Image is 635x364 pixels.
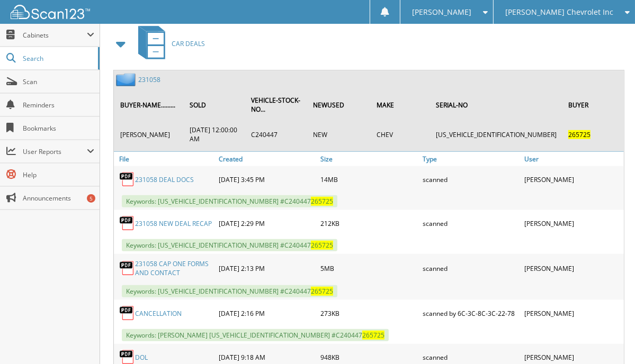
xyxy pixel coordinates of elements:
span: User Reports [23,147,87,156]
span: [PERSON_NAME] Chevrolet Inc [505,9,613,15]
span: Keywords: [PERSON_NAME] [US_VEHICLE_IDENTIFICATION_NUMBER] #C240447 [122,329,389,341]
div: 212KB [318,213,420,234]
div: 5MB [318,257,420,280]
img: scan123-logo-white.svg [11,5,90,19]
td: [PERSON_NAME] [115,121,183,148]
iframe: Chat Widget [582,313,635,364]
th: BUYER-NAME......... [115,89,183,120]
span: Keywords: [US_VEHICLE_IDENTIFICATION_NUMBER] #C240447 [122,239,337,251]
span: Announcements [23,194,94,203]
span: 265725 [311,287,333,296]
img: PDF.png [119,171,135,187]
td: [DATE] 12:00:00 AM [184,121,245,148]
td: CHEV [371,121,430,148]
td: NEW [308,121,371,148]
div: [DATE] 2:29 PM [216,213,318,234]
th: BUYER [563,89,623,120]
a: 231058 NEW DEAL RECAP [135,219,212,228]
div: [PERSON_NAME] [522,169,624,190]
div: 5 [87,194,95,203]
div: [DATE] 2:13 PM [216,257,318,280]
th: MAKE [371,89,430,120]
img: folder2.png [116,73,138,86]
span: 265725 [568,130,591,139]
th: VEHICLE-STOCK-NO... [246,89,307,120]
a: 231058 DEAL DOCS [135,175,194,184]
div: scanned by 6C-3C-8C-3C-22-78 [420,303,522,324]
span: CAR DEALS [172,39,205,48]
div: [PERSON_NAME] [522,303,624,324]
div: 273KB [318,303,420,324]
span: Scan [23,77,94,86]
a: File [114,152,216,166]
th: NEWUSED [308,89,371,120]
a: CANCELLATION [135,309,182,318]
div: [DATE] 3:45 PM [216,169,318,190]
a: Size [318,152,420,166]
div: [PERSON_NAME] [522,213,624,234]
span: 265725 [362,331,384,340]
img: PDF.png [119,305,135,321]
span: Keywords: [US_VEHICLE_IDENTIFICATION_NUMBER] #C240447 [122,285,337,297]
div: scanned [420,257,522,280]
a: CAR DEALS [132,23,205,65]
a: User [522,152,624,166]
span: Help [23,170,94,179]
div: [PERSON_NAME] [522,257,624,280]
td: C240447 [246,121,307,148]
div: [DATE] 2:16 PM [216,303,318,324]
span: Cabinets [23,31,87,40]
a: Created [216,152,318,166]
span: [PERSON_NAME] [412,9,471,15]
a: 231058 CAP ONE FORMS AND CONTACT [135,259,213,277]
img: PDF.png [119,260,135,276]
span: 265725 [311,241,333,250]
span: 265725 [311,197,333,206]
td: [US_VEHICLE_IDENTIFICATION_NUMBER] [431,121,562,148]
th: SOLD [184,89,245,120]
a: Type [420,152,522,166]
a: 231058 [138,75,160,84]
th: SERIAL-NO [431,89,562,120]
span: Bookmarks [23,124,94,133]
img: PDF.png [119,215,135,231]
div: 14MB [318,169,420,190]
span: Reminders [23,101,94,110]
a: DOL [135,353,148,362]
div: scanned [420,213,522,234]
span: Keywords: [US_VEHICLE_IDENTIFICATION_NUMBER] #C240447 [122,195,337,207]
span: Search [23,54,93,63]
div: scanned [420,169,522,190]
